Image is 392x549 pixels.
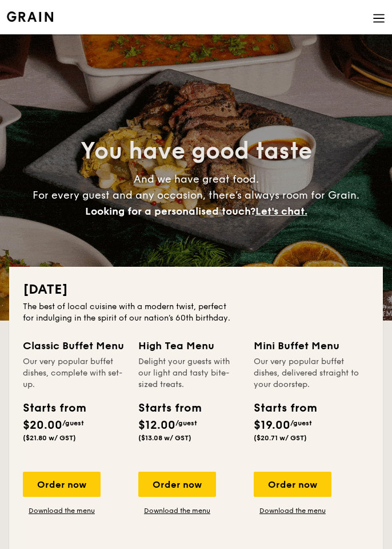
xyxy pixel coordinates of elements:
div: High Tea Menu [138,338,240,354]
span: ($13.08 w/ GST) [138,434,191,442]
span: /guest [175,419,197,427]
span: Let's chat. [255,205,307,218]
a: Download the menu [254,506,331,515]
div: The best of local cuisine with a modern twist, perfect for indulging in the spirit of our nation’... [23,301,231,324]
span: $12.00 [138,418,175,432]
div: Mini Buffet Menu [254,338,369,354]
div: Our very popular buffet dishes, complete with set-up. [23,356,125,390]
span: ($21.80 w/ GST) [23,434,76,442]
div: Starts from [138,400,185,417]
div: Order now [138,472,216,497]
a: Download the menu [138,506,216,515]
h2: [DATE] [23,281,369,299]
a: Download the menu [23,506,101,515]
div: Classic Buffet Menu [23,338,125,354]
div: Order now [23,472,101,497]
div: Order now [254,472,331,497]
span: Looking for a personalised touch? [85,205,255,218]
span: $20.00 [23,418,62,432]
a: Logotype [7,11,53,22]
img: Grain [7,11,53,22]
div: Starts from [23,400,69,417]
div: Our very popular buffet dishes, delivered straight to your doorstep. [254,356,369,390]
span: ($20.71 w/ GST) [254,434,307,442]
span: /guest [290,419,312,427]
span: $19.00 [254,418,290,432]
span: /guest [62,419,84,427]
img: icon-hamburger-menu.db5d7e83.svg [373,12,385,25]
div: Starts from [254,400,307,417]
span: And we have great food. For every guest and any occasion, there’s always room for Grain. [33,173,359,218]
span: You have good taste [81,137,312,165]
div: Delight your guests with our light and tasty bite-sized treats. [138,356,240,390]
